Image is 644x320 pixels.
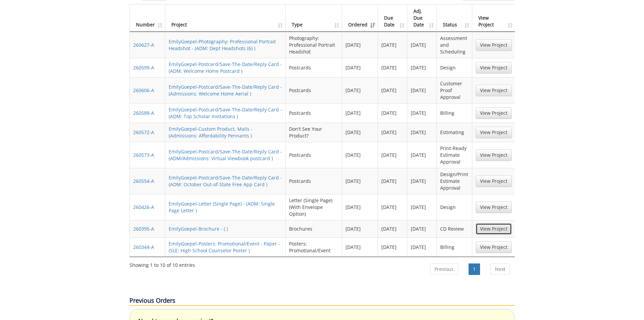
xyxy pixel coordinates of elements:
td: [DATE] [407,194,437,220]
td: [DATE] [378,32,407,58]
td: [DATE] [378,77,407,103]
td: [DATE] [342,58,378,77]
th: Adj. Due Date: activate to sort column ascending [407,4,437,32]
td: Brochures [286,220,342,237]
td: [DATE] [342,77,378,103]
td: Postcards [286,58,342,77]
td: Letter (Single Page) (With Envelope Option) [286,194,342,220]
a: View Project [476,85,512,96]
td: [DATE] [407,77,437,103]
div: Showing 1 to 10 of 10 entries [129,259,195,269]
td: [DATE] [342,237,378,257]
a: Next [491,263,510,275]
th: Project: activate to sort column ascending [165,4,286,32]
a: 260588-A [133,110,154,116]
td: Postcards [286,168,342,194]
th: Type: activate to sort column ascending [286,4,342,32]
td: Design/Print Estimate Approval [437,168,472,194]
td: [DATE] [407,220,437,237]
a: Previous [430,263,458,275]
a: 260627-A [133,42,154,48]
td: [DATE] [342,194,378,220]
td: Print-Ready Estimate Approval [437,142,472,168]
td: [DATE] [407,103,437,123]
a: View Project [476,39,512,51]
a: 260426-A [133,204,154,210]
a: 1 [469,263,480,275]
td: [DATE] [378,168,407,194]
a: 260572-A [133,129,154,135]
a: EmilyGoepel-Postcard/Save-The-Date/Reply Card - (ADM: October Out-of-State Free App Card ) [169,174,282,188]
a: View Project [476,107,512,119]
th: Due Date: activate to sort column ascending [378,4,407,32]
a: 260554-A [133,178,154,184]
a: EmilyGoepel-Custom Product, Mails - (Admissions: Affordability Pennants ) [169,126,253,139]
td: Postcards [286,77,342,103]
td: Postcards [286,142,342,168]
td: Customer Proof Approval [437,77,472,103]
td: [DATE] [342,32,378,58]
td: [DATE] [342,220,378,237]
td: [DATE] [407,32,437,58]
a: View Project [476,175,512,187]
a: 260573-A [133,152,154,158]
td: Billing [437,103,472,123]
a: EmilyGoepel-Postcard/Save-The-Date/Reply Card - (ADM: Welcome Home Postcard ) [169,61,282,74]
td: [DATE] [378,58,407,77]
p: Previous Orders [129,296,515,306]
a: 260599-A [133,64,154,71]
td: Assessment and Scheduling [437,32,472,58]
a: View Project [476,241,512,253]
a: EmilyGoepel-Photography: Professional Portrait Headshot - (ADM: Dept Headshots (6) ) [169,38,276,51]
td: [DATE] [378,123,407,142]
td: [DATE] [342,123,378,142]
a: EmilyGoepel-Postcard/Save-The-Date/Reply Card - (ADM: Top Scholar Invitations ) [169,106,282,120]
td: [DATE] [407,237,437,257]
a: EmilyGoepel-Brochure - ( ) [169,226,228,232]
a: View Project [476,127,512,138]
td: [DATE] [407,123,437,142]
td: [DATE] [378,142,407,168]
td: Design [437,58,472,77]
td: [DATE] [407,168,437,194]
a: EmilyGoepel-Postcard/Save-The-Date/Reply Card - (Admissions: Welcome Home Aerial ) [169,84,282,97]
a: 260344-A [133,244,154,250]
a: EmilyGoepel-Posters: Promotional/Event - Paper - (SLE: High School Counselor Poster ) [169,240,280,254]
a: View Project [476,201,512,213]
td: [DATE] [378,194,407,220]
a: EmilyGoepel-Letter (Single Page) - (ADM: Single Page Letter ) [169,200,275,214]
td: [DATE] [378,237,407,257]
td: [DATE] [342,142,378,168]
a: View Project [476,149,512,161]
th: Number: activate to sort column ascending [130,4,165,32]
td: Don't See Your Product? [286,123,342,142]
td: Postcards [286,103,342,123]
td: Photography: Professional Portrait Headshot [286,32,342,58]
th: Status: activate to sort column ascending [437,4,472,32]
a: 260606-A [133,87,154,93]
td: CD Review [437,220,472,237]
td: Posters: Promotional/Event [286,237,342,257]
td: Estimating [437,123,472,142]
td: [DATE] [378,103,407,123]
td: [DATE] [407,58,437,77]
th: Ordered: activate to sort column ascending [342,4,378,32]
td: [DATE] [407,142,437,168]
td: [DATE] [342,103,378,123]
td: Billing [437,237,472,257]
td: [DATE] [342,168,378,194]
a: View Project [476,62,512,73]
td: Design [437,194,472,220]
td: [DATE] [378,220,407,237]
a: EmilyGoepel-Postcard/Save-The-Date/Reply Card - (ADM/Admissions: Virtual Viewbook postcard ) [169,148,282,162]
a: 260395-A [133,226,154,232]
a: View Project [476,223,512,235]
th: View Project: activate to sort column ascending [472,4,515,32]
